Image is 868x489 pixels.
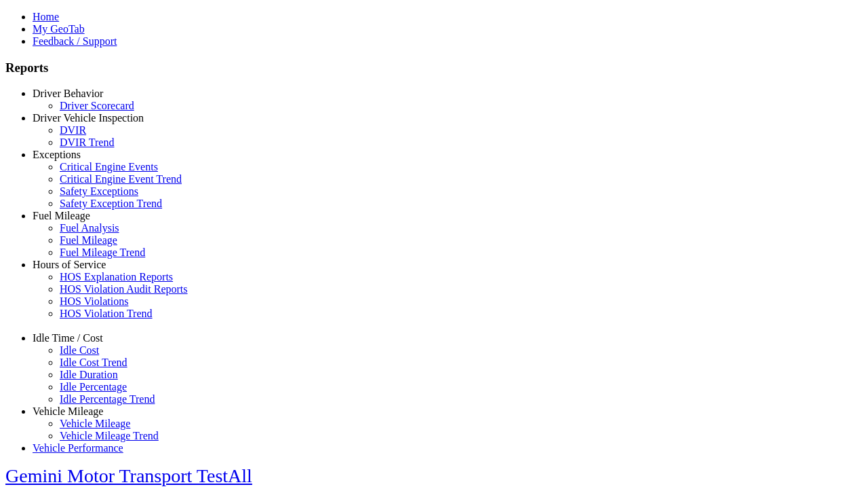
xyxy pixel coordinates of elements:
[60,381,127,393] a: Idle Percentage
[60,185,138,197] a: Safety Exceptions
[60,430,159,441] a: Vehicle Mileage Trend
[33,23,85,35] a: My GeoTab
[60,295,128,307] a: HOS Violations
[60,247,145,258] a: Fuel Mileage Trend
[60,173,182,185] a: Critical Engine Event Trend
[60,344,99,356] a: Idle Cost
[33,149,81,160] a: Exceptions
[33,405,103,417] a: Vehicle Mileage
[60,161,158,173] a: Critical Engine Events
[60,198,162,209] a: Safety Exception Trend
[60,283,188,295] a: HOS Violation Audit Reports
[60,393,155,405] a: Idle Percentage Trend
[60,308,153,319] a: HOS Violation Trend
[5,60,863,75] h3: Reports
[60,137,114,148] a: DVIR Trend
[33,88,103,99] a: Driver Behavior
[60,222,119,234] a: Fuel Analysis
[33,35,117,47] a: Feedback / Support
[60,369,118,380] a: Idle Duration
[60,418,130,429] a: Vehicle Mileage
[5,465,252,486] a: Gemini Motor Transport TestAll
[33,11,59,22] a: Home
[33,259,106,270] a: Hours of Service
[60,357,127,368] a: Idle Cost Trend
[33,210,90,221] a: Fuel Mileage
[60,124,86,136] a: DVIR
[60,100,134,111] a: Driver Scorecard
[33,332,103,344] a: Idle Time / Cost
[60,271,173,283] a: HOS Explanation Reports
[60,234,117,246] a: Fuel Mileage
[33,442,123,454] a: Vehicle Performance
[33,112,144,124] a: Driver Vehicle Inspection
